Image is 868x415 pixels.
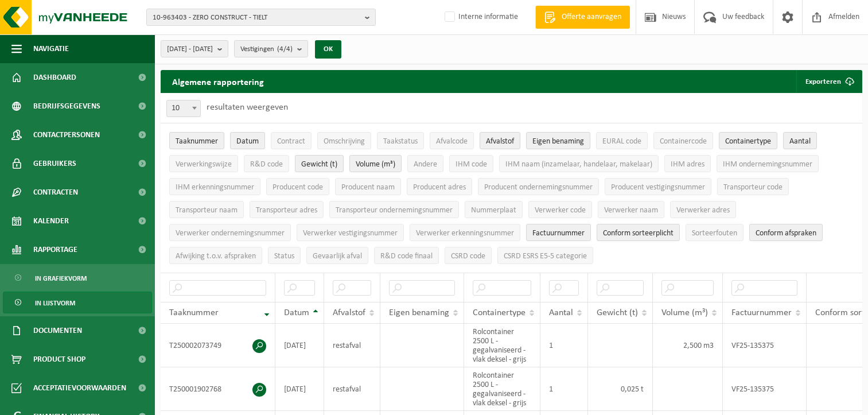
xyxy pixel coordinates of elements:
[169,155,238,172] button: VerwerkingswijzeVerwerkingswijze: Activate to sort
[167,100,200,117] span: 10
[442,9,518,26] label: Interne informatie
[176,137,218,146] span: Taaknummer
[349,155,402,172] button: Volume (m³)Volume (m³): Activate to sort
[532,229,585,238] span: Factuurnummer
[445,247,492,264] button: CSRD codeCSRD code: Activate to sort
[670,201,736,218] button: Verwerker adresVerwerker adres: Activate to sort
[161,40,228,57] button: [DATE] - [DATE]
[430,132,474,149] button: AfvalcodeAfvalcode: Activate to sort
[480,132,520,149] button: AfvalstofAfvalstof: Activate to sort
[169,178,260,195] button: IHM erkenningsnummerIHM erkenningsnummer: Activate to sort
[504,252,587,261] span: CSRD ESRS E5-5 categorie
[526,224,591,241] button: FactuurnummerFactuurnummer: Activate to sort
[723,324,807,367] td: VF25-135375
[783,132,817,149] button: AantalAantal: Activate to sort
[465,201,523,218] button: NummerplaatNummerplaat: Activate to sort
[597,224,680,241] button: Conform sorteerplicht : Activate to sort
[661,308,708,317] span: Volume (m³)
[686,224,744,241] button: SorteerfoutenSorteerfouten: Activate to sort
[324,324,380,367] td: restafval
[176,206,238,215] span: Transporteur naam
[176,252,256,261] span: Afwijking t.o.v. afspraken
[414,160,437,169] span: Andere
[324,367,380,411] td: restafval
[436,137,468,146] span: Afvalcode
[169,308,219,317] span: Taaknummer
[486,137,514,146] span: Afvalstof
[410,224,520,241] button: Verwerker erkenningsnummerVerwerker erkenningsnummer: Activate to sort
[598,201,664,218] button: Verwerker naamVerwerker naam: Activate to sort
[240,41,293,58] span: Vestigingen
[484,183,593,192] span: Producent ondernemingsnummer
[295,155,344,172] button: Gewicht (t)Gewicht (t): Activate to sort
[389,308,449,317] span: Eigen benaming
[33,178,78,207] span: Contracten
[266,178,329,195] button: Producent codeProducent code: Activate to sort
[35,267,87,289] span: In grafiekvorm
[234,40,308,57] button: Vestigingen(4/4)
[284,308,309,317] span: Datum
[374,247,439,264] button: R&D code finaalR&amp;D code finaal: Activate to sort
[559,11,624,23] span: Offerte aanvragen
[297,224,404,241] button: Verwerker vestigingsnummerVerwerker vestigingsnummer: Activate to sort
[692,229,737,238] span: Sorteerfouten
[207,103,288,112] label: resultaten weergeven
[167,41,213,58] span: [DATE] - [DATE]
[301,160,337,169] span: Gewicht (t)
[499,155,659,172] button: IHM naam (inzamelaar, handelaar, makelaar)IHM naam (inzamelaar, handelaar, makelaar): Activate to...
[169,201,244,218] button: Transporteur naamTransporteur naam: Activate to sort
[505,160,652,169] span: IHM naam (inzamelaar, handelaar, makelaar)
[33,316,82,345] span: Documenten
[230,132,265,149] button: DatumDatum: Activate to sort
[756,229,816,238] span: Conform afspraken
[611,183,705,192] span: Producent vestigingsnummer
[306,247,368,264] button: Gevaarlijk afval : Activate to sort
[464,324,540,367] td: Rolcontainer 2500 L - gegalvaniseerd - vlak deksel - grijs
[671,160,704,169] span: IHM adres
[3,267,152,289] a: In grafiekvorm
[407,155,443,172] button: AndereAndere: Activate to sort
[725,137,771,146] span: Containertype
[271,132,312,149] button: ContractContract: Activate to sort
[33,63,76,92] span: Dashboard
[33,34,69,63] span: Navigatie
[356,160,395,169] span: Volume (m³)
[335,178,401,195] button: Producent naamProducent naam: Activate to sort
[169,132,224,149] button: TaaknummerTaaknummer: Activate to remove sorting
[277,45,293,53] count: (4/4)
[176,160,232,169] span: Verwerkingswijze
[532,137,584,146] span: Eigen benaming
[664,155,711,172] button: IHM adresIHM adres: Activate to sort
[473,308,526,317] span: Containertype
[407,178,472,195] button: Producent adresProducent adres: Activate to sort
[602,137,641,146] span: EURAL code
[471,206,516,215] span: Nummerplaat
[153,9,360,26] span: 10-963403 - ZERO CONSTRUCT - TIELT
[303,229,398,238] span: Verwerker vestigingsnummer
[274,252,294,261] span: Status
[526,132,590,149] button: Eigen benamingEigen benaming: Activate to sort
[176,183,254,192] span: IHM erkenningsnummer
[236,137,259,146] span: Datum
[146,9,376,26] button: 10-963403 - ZERO CONSTRUCT - TIELT
[597,308,638,317] span: Gewicht (t)
[653,324,723,367] td: 2,500 m3
[176,229,285,238] span: Verwerker ondernemingsnummer
[333,308,365,317] span: Afvalstof
[329,201,459,218] button: Transporteur ondernemingsnummerTransporteur ondernemingsnummer : Activate to sort
[549,308,573,317] span: Aantal
[723,367,807,411] td: VF25-135375
[540,367,588,411] td: 1
[313,252,362,261] span: Gevaarlijk afval
[161,367,275,411] td: T250001902768
[464,367,540,411] td: Rolcontainer 2500 L - gegalvaniseerd - vlak deksel - grijs
[789,137,811,146] span: Aantal
[383,137,418,146] span: Taakstatus
[317,132,371,149] button: OmschrijvingOmschrijving: Activate to sort
[717,155,819,172] button: IHM ondernemingsnummerIHM ondernemingsnummer: Activate to sort
[169,224,291,241] button: Verwerker ondernemingsnummerVerwerker ondernemingsnummer: Activate to sort
[497,247,593,264] button: CSRD ESRS E5-5 categorieCSRD ESRS E5-5 categorie: Activate to sort
[731,308,792,317] span: Factuurnummer
[535,6,630,29] a: Offerte aanvragen
[161,70,275,93] h2: Algemene rapportering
